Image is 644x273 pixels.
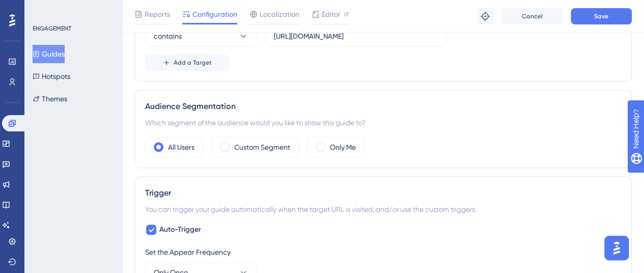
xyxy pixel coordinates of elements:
[322,8,341,20] span: Editor
[154,30,182,42] span: contains
[274,31,438,42] input: yourwebsite.com/path
[522,12,543,20] span: Cancel
[33,45,65,63] button: Guides
[145,8,170,20] span: Reports
[145,100,621,113] div: Audience Segmentation
[24,3,64,15] span: Need Help?
[145,26,257,46] button: contains
[145,117,621,129] div: Which segment of the audience would you like to show this guide to?
[601,233,632,263] iframe: UserGuiding AI Assistant Launcher
[330,141,356,153] label: Only Me
[145,246,621,258] div: Set the Appear Frequency
[33,90,67,108] button: Themes
[192,8,237,20] span: Configuration
[168,141,194,153] label: All Users
[234,141,290,153] label: Custom Segment
[33,67,70,86] button: Hotspots
[159,224,201,236] span: Auto-Trigger
[501,8,563,24] button: Cancel
[145,203,621,215] div: You can trigger your guide automatically when the target URL is visited, and/or use the custom tr...
[260,8,299,20] span: Localization
[174,59,212,67] span: Add a Target
[145,54,229,71] button: Add a Target
[571,8,632,24] button: Save
[33,24,71,33] div: ENGAGEMENT
[145,187,621,199] div: Trigger
[594,12,608,20] span: Save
